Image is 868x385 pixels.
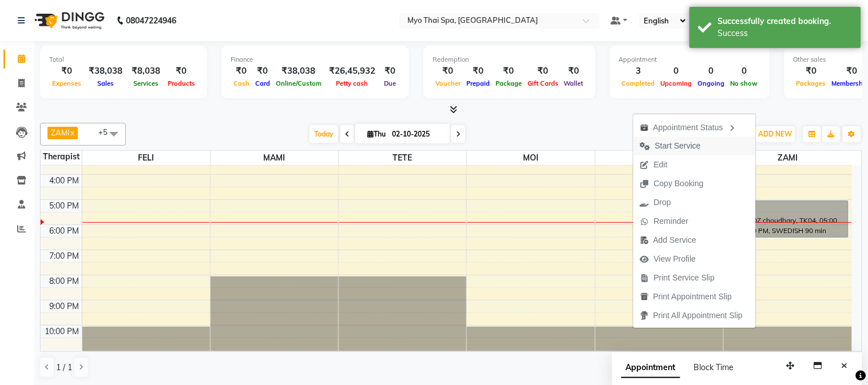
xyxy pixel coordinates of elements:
div: ₹0 [433,65,463,78]
span: Online/Custom [273,79,324,87]
span: Sales [94,79,117,87]
div: 6:00 PM [47,225,82,237]
img: printapt.png [640,292,649,301]
div: 8:00 PM [47,275,82,287]
span: Packages [794,79,829,87]
span: Cash [231,79,252,87]
span: Reminder [654,215,689,227]
input: 2025-10-02 [389,126,446,143]
span: Petty cash [334,79,371,87]
span: MAMI [211,151,338,165]
div: Appointment [619,55,761,65]
div: ₹0 [525,65,561,78]
span: Card [252,79,273,87]
div: ₹0 [794,65,829,78]
span: Expenses [49,79,84,87]
div: Total [49,55,198,65]
span: Due [381,79,399,87]
div: 0 [695,65,728,78]
div: Redemption [433,55,586,65]
a: x [69,128,74,137]
span: Block Time [694,362,734,372]
span: Thu [364,130,389,138]
div: ₹26,45,932 [324,65,380,78]
div: 10:00 PM [43,326,82,338]
span: Edit [654,159,668,171]
span: Wallet [561,79,586,87]
span: Prepaid [463,79,493,87]
div: 0 [658,65,695,78]
div: ₹38,038 [84,65,127,78]
div: 9:00 PM [47,300,82,312]
img: add-service.png [640,236,649,244]
div: 0 [728,65,761,78]
div: Finance [231,55,400,65]
div: ₹0 [561,65,586,78]
div: Therapist [41,151,82,163]
img: printall.png [640,311,649,320]
div: 5:00 PM [47,200,82,212]
img: logo [29,5,108,37]
div: ₹0 [165,65,198,78]
span: ZAMI [724,151,852,165]
span: PIYANTI [596,151,723,165]
span: Ongoing [695,79,728,87]
span: +5 [98,127,116,137]
img: apt_status.png [640,123,649,132]
div: ₹0 [380,65,400,78]
span: Print Appointment Slip [653,291,732,303]
span: MOI [467,151,594,165]
span: Copy Booking [654,178,704,190]
span: Print Service Slip [654,272,715,284]
div: ₹0 [493,65,525,78]
span: Appointment [621,358,680,378]
span: ADD NEW [759,130,792,138]
span: Services [130,79,161,87]
div: Success [718,27,853,39]
div: ₹0 [231,65,252,78]
div: Appointment Status [633,117,756,137]
span: Drop [654,196,671,208]
span: Gift Cards [525,79,561,87]
span: Print All Appointment Slip [653,310,743,322]
div: 7:00 PM [47,250,82,262]
b: 08047224946 [126,5,176,37]
span: View Profile [654,253,696,265]
span: FELI [82,151,210,165]
div: ₹0 [463,65,493,78]
div: ₹0 [49,65,84,78]
div: ₹0 [252,65,273,78]
span: Completed [619,79,658,87]
span: Add Service [653,234,696,246]
span: 1 / 1 [56,362,72,374]
span: ZAMI [51,128,69,137]
span: Today [310,125,338,143]
div: ₹38,038 [273,65,324,78]
span: No show [728,79,761,87]
span: Start Service [655,140,701,152]
button: Close [837,357,853,375]
span: Products [165,79,198,87]
span: Package [493,79,525,87]
button: ADD NEW [756,126,795,142]
span: Voucher [433,79,463,87]
div: 3 [619,65,658,78]
div: Successfully created booking. [718,15,853,27]
div: 4:00 PM [47,175,82,187]
span: TETE [339,151,466,165]
span: Upcoming [658,79,695,87]
div: ₹8,038 [127,65,165,78]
